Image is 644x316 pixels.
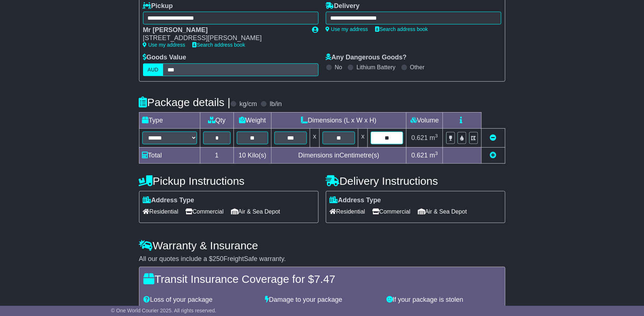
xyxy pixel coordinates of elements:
sup: 3 [435,133,438,139]
a: Remove this item [490,134,497,141]
label: No [335,64,342,71]
h4: Package details | [139,96,231,108]
div: Mr [PERSON_NAME] [143,26,305,34]
span: © One World Courier 2025. All rights reserved. [111,308,216,313]
a: Add new item [490,152,497,159]
span: Residential [330,206,365,217]
span: m [430,134,438,141]
label: Goods Value [143,54,186,62]
a: Search address book [193,42,245,48]
label: Pickup [143,2,173,10]
label: Any Dangerous Goods? [326,54,407,62]
td: Kilo(s) [234,147,271,163]
div: Damage to your package [261,296,383,304]
h4: Delivery Instructions [326,175,505,187]
td: Type [139,112,200,128]
h4: Transit Insurance Coverage for $ [144,273,501,285]
span: 250 [213,255,224,262]
td: Weight [234,112,271,128]
a: Use my address [143,42,185,48]
span: Air & Sea Depot [418,206,467,217]
a: Search address book [375,26,428,32]
h4: Pickup Instructions [139,175,319,187]
div: Loss of your package [140,296,262,304]
td: Total [139,147,200,163]
span: Commercial [373,206,410,217]
td: Qty [200,112,234,128]
label: Other [410,64,425,71]
label: lb/in [270,100,282,108]
div: All our quotes include a $ FreightSafe warranty. [139,255,505,263]
td: x [310,128,319,147]
span: Air & Sea Depot [231,206,280,217]
td: 1 [200,147,234,163]
td: Dimensions (L x W x H) [271,112,406,128]
label: Delivery [326,2,360,10]
label: Address Type [330,196,381,204]
label: kg/cm [239,100,257,108]
td: Volume [406,112,443,128]
label: AUD [143,63,163,76]
td: x [358,128,368,147]
span: Residential [143,206,178,217]
span: m [430,152,438,159]
a: Use my address [326,26,368,32]
td: Dimensions in Centimetre(s) [271,147,406,163]
span: 0.621 [412,152,428,159]
label: Lithium Battery [356,64,396,71]
div: [STREET_ADDRESS][PERSON_NAME] [143,34,305,42]
span: 0.621 [412,134,428,141]
span: Commercial [186,206,224,217]
h4: Warranty & Insurance [139,239,505,251]
sup: 3 [435,151,438,156]
span: 7.47 [314,273,335,285]
label: Address Type [143,196,194,204]
div: If your package is stolen [383,296,504,304]
span: 10 [239,152,246,159]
